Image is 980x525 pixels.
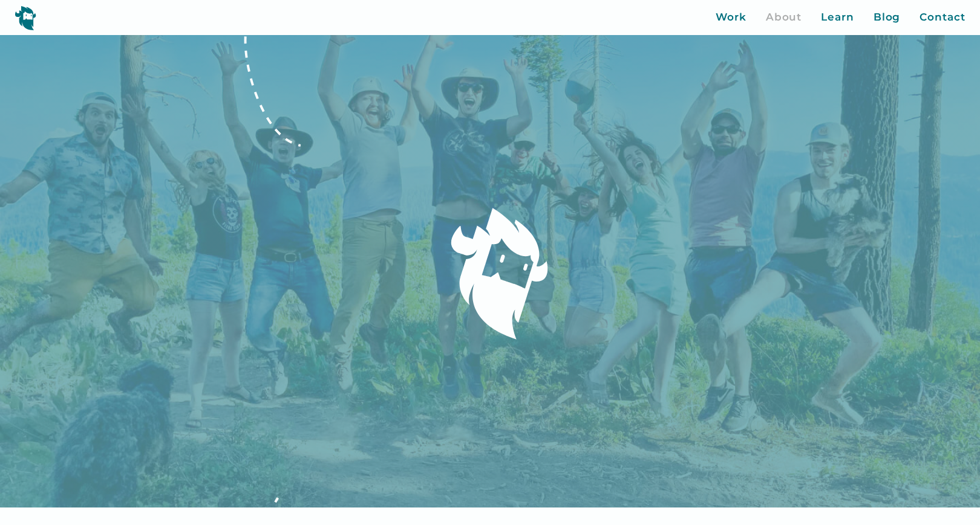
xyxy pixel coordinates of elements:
img: yeti logo icon [15,5,36,30]
a: Blog [874,10,901,25]
a: About [766,10,802,25]
a: Work [716,10,746,25]
a: Contact [920,10,965,25]
a: Learn [821,10,854,25]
